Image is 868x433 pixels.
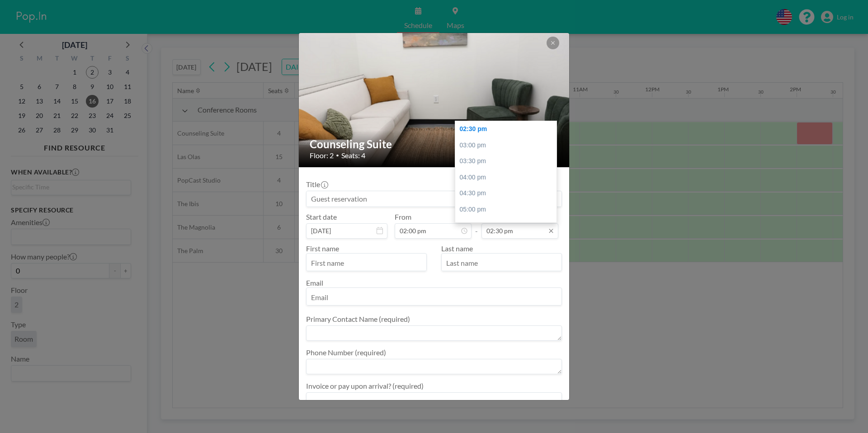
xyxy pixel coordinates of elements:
label: Invoice or pay upon arrival? (required) [306,381,424,391]
span: - [475,216,478,235]
label: Start date [306,212,337,221]
label: First name [306,244,339,253]
div: 05:00 pm [455,202,561,218]
label: Primary Contact Name (required) [306,315,410,324]
label: Last name [441,244,473,253]
label: From [395,212,411,221]
input: First name [307,255,426,271]
span: • [336,152,339,159]
h2: Counseling Suite [310,137,559,151]
div: 02:30 pm [455,121,561,137]
span: Seats: 4 [341,151,365,160]
div: 04:00 pm [455,169,561,186]
div: 05:30 pm [455,218,561,234]
span: Floor: 2 [310,151,334,160]
input: Guest reservation [307,191,561,207]
label: Title [306,180,327,189]
label: Email [306,278,323,287]
div: 04:30 pm [455,185,561,202]
div: 03:30 pm [455,153,561,169]
input: Last name [442,255,561,271]
div: 03:00 pm [455,137,561,154]
input: Email [307,290,561,305]
img: 537.png [299,24,570,175]
label: Phone Number (required) [306,348,386,357]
